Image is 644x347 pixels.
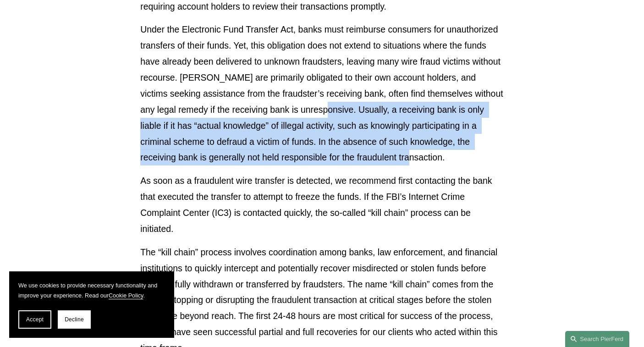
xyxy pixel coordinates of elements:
button: Accept [18,310,51,329]
span: Accept [26,316,44,323]
span: Decline [65,316,84,323]
section: Cookie banner [9,271,174,338]
p: As soon as a fraudulent wire transfer is detected, we recommend first contacting the bank that ex... [140,173,503,237]
button: Decline [58,310,91,329]
p: Under the Electronic Fund Transfer Act, banks must reimburse consumers for unauthorized transfers... [140,22,503,165]
a: Cookie Policy [109,292,143,299]
p: We use cookies to provide necessary functionality and improve your experience. Read our . [18,281,165,301]
a: Search this site [565,331,629,347]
